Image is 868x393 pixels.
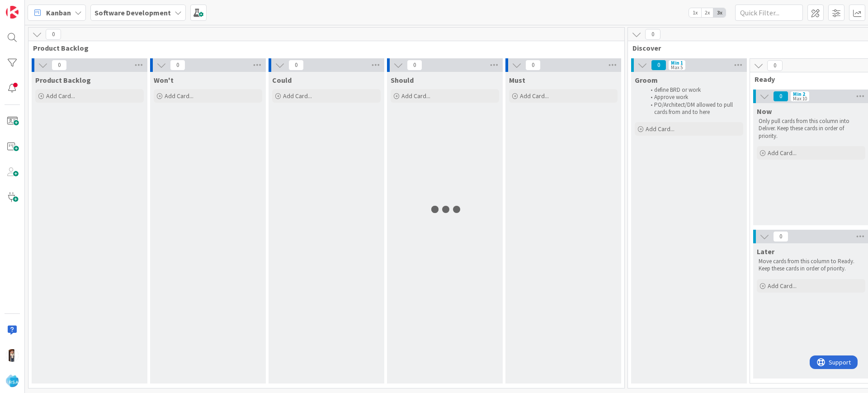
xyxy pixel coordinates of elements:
[6,374,19,387] img: avatar
[6,349,19,362] img: SK
[651,60,666,71] span: 0
[94,8,171,17] b: Software Development
[793,96,807,101] div: Max 10
[391,76,414,85] span: Should
[768,282,797,290] span: Add Card...
[170,60,185,71] span: 0
[689,8,701,17] span: 1x
[773,91,788,102] span: 0
[635,76,658,85] span: Groom
[773,231,788,242] span: 0
[407,60,422,71] span: 0
[768,149,797,157] span: Add Card...
[713,8,726,17] span: 3x
[272,76,292,85] span: Could
[646,101,742,116] li: PO/Architect/DM allowed to pull cards from and to here
[793,92,805,96] div: Min 2
[283,92,312,100] span: Add Card...
[19,1,41,12] span: Support
[46,7,71,18] span: Kanban
[757,107,772,116] span: Now
[165,92,193,100] span: Add Card...
[52,60,67,71] span: 0
[525,60,541,71] span: 0
[632,43,864,52] span: Discover
[671,65,683,70] div: Max 5
[520,92,549,100] span: Add Card...
[759,258,863,273] p: Move cards from this column to Ready. Keep these cards in order of priority.
[154,76,174,85] span: Won't
[646,94,742,101] li: Approve work
[46,29,61,40] span: 0
[35,76,91,85] span: Product Backlog
[6,6,19,19] img: Visit kanbanzone.com
[735,5,803,21] input: Quick Filter...
[288,60,304,71] span: 0
[646,125,675,133] span: Add Card...
[671,61,683,65] div: Min 1
[701,8,713,17] span: 2x
[401,92,430,100] span: Add Card...
[645,29,660,40] span: 0
[767,60,783,71] span: 0
[757,247,774,256] span: Later
[755,75,861,84] span: Ready
[646,86,742,94] li: define BRD or work
[759,118,863,140] p: Only pull cards from this column into Deliver. Keep these cards in order of priority.
[509,76,525,85] span: Must
[33,43,613,52] span: Product Backlog
[46,92,75,100] span: Add Card...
